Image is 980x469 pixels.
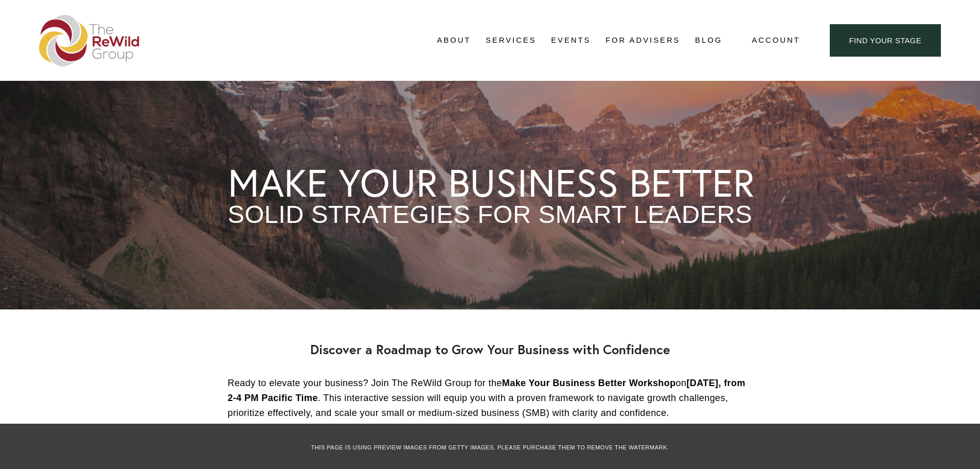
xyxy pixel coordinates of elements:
[228,378,749,403] strong: [DATE], from 2-4 PM Pacific Time
[695,33,722,48] a: Blog
[605,33,680,48] a: For Advisers
[39,15,140,66] img: The ReWild Group
[228,163,754,202] h1: MAKE YOUR BUSINESS BETTER
[228,202,753,227] p: SOLID STRATEGIES FOR SMART LEADERS
[502,378,676,388] strong: Make Your Business Better Workshop
[437,33,471,47] span: About
[752,33,800,47] a: Account
[228,376,753,420] p: Ready to elevate your business? Join The ReWild Group for the on . This interactive session will ...
[311,444,669,450] span: This page is using preview images from Getty Images. Please purchase them to remove the watermark.
[310,341,670,358] strong: Discover a Roadmap to Grow Your Business with Confidence
[486,33,537,47] span: Services
[551,33,591,48] a: Events
[486,33,537,48] a: folder dropdown
[830,24,941,57] a: find your stage
[437,33,471,48] a: folder dropdown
